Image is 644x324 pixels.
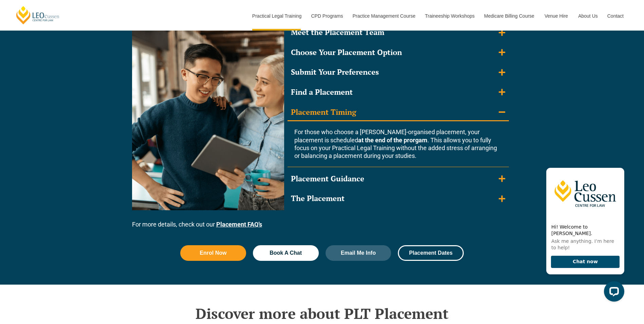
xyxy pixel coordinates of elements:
a: About Us [573,1,602,31]
div: Choose Your Placement Option [291,48,402,57]
summary: Placement Timing [288,104,509,122]
span: Enrol Now [200,250,226,256]
summary: Meet the Placement Team [288,24,509,41]
div: Placement Timing [291,107,356,117]
span: Placement Dates [409,250,453,256]
strong: at the end of the prorgam [358,137,427,144]
div: Find a Placement [291,87,353,97]
span: For more details, check out our [132,221,215,228]
summary: Find a Placement [288,84,509,101]
div: Placement Guidance [291,174,364,184]
a: Medicare Billing Course [479,1,539,31]
span: For those who choose a [PERSON_NAME]-organised placement, your placement is scheduled . This allo... [294,128,497,159]
iframe: LiveChat chat widget [541,162,627,307]
a: Enrol Now [180,245,246,261]
summary: Submit Your Preferences [288,64,509,80]
a: Practice Management Course [348,1,420,31]
div: Submit Your Preferences [291,67,379,77]
div: Meet the Placement Team [291,28,384,37]
a: [PERSON_NAME] Centre for Law [15,5,60,25]
a: Traineeship Workshops [420,1,479,31]
a: Contact [602,1,629,31]
a: CPD Programs [306,1,347,31]
a: Placement Dates [398,245,464,261]
summary: Choose Your Placement Option [288,44,509,61]
summary: The Placement [288,190,509,207]
a: Email Me Info [326,245,391,261]
a: Practical Legal Training [247,1,306,31]
a: Venue Hire [539,1,573,31]
div: The Placement [291,194,345,203]
span: Book A Chat [270,250,302,256]
span: Email Me Info [341,250,376,256]
h2: Discover more about PLT Placement [129,305,516,322]
a: Placement FAQ’s [216,221,262,228]
summary: Placement Guidance [288,170,509,187]
a: Book A Chat [253,245,319,261]
div: Accordion. Open links with Enter or Space, close with Escape, and navigate with Arrow Keys [288,24,509,207]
